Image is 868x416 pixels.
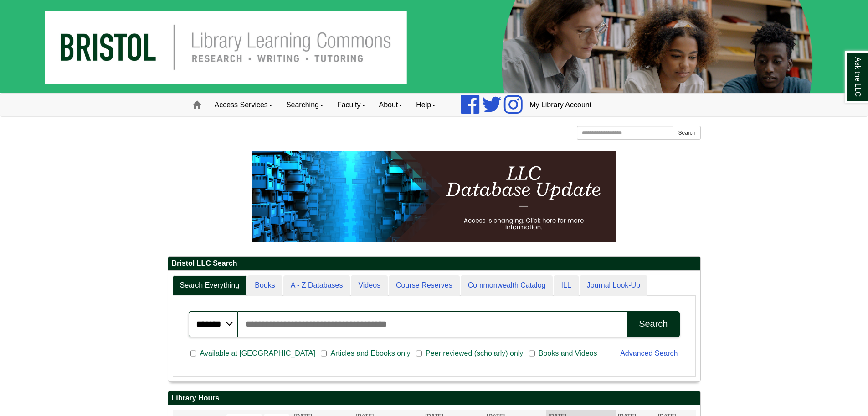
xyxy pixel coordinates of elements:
[327,348,414,359] span: Articles and Ebooks only
[620,349,678,357] a: Advanced Search
[330,94,372,116] a: Faculty
[389,275,460,296] a: Course Reserves
[196,348,319,359] span: Available at [GEOGRAPHIC_DATA]
[173,275,247,296] a: Search Everything
[535,348,601,359] span: Books and Videos
[168,257,700,271] h2: Bristol LLC Search
[580,275,647,296] a: Journal Look-Up
[168,391,700,405] h2: Library Hours
[252,151,616,242] img: HTML tutorial
[422,348,527,359] span: Peer reviewed (scholarly) only
[372,94,410,116] a: About
[409,94,442,116] a: Help
[247,275,282,296] a: Books
[190,349,196,358] input: Available at [GEOGRAPHIC_DATA]
[279,94,330,116] a: Searching
[523,94,598,116] a: My Library Account
[627,311,679,337] button: Search
[673,126,700,140] button: Search
[321,349,327,358] input: Articles and Ebooks only
[461,275,553,296] a: Commonwealth Catalog
[416,349,422,358] input: Peer reviewed (scholarly) only
[208,94,279,116] a: Access Services
[351,275,388,296] a: Videos
[529,349,535,358] input: Books and Videos
[283,275,350,296] a: A - Z Databases
[554,275,578,296] a: ILL
[639,319,668,329] div: Search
